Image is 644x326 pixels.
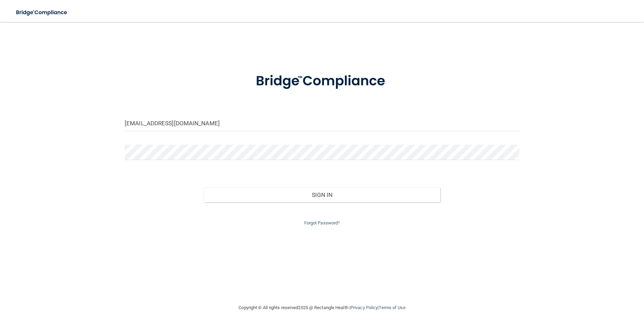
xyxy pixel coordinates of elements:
[350,305,378,310] a: Privacy Policy
[10,6,74,20] img: bridge_compliance_login_screen.278c3ca4.svg
[379,305,405,310] a: Terms of Use
[196,297,448,319] div: Copyright © All rights reserved 2025 @ Rectangle Health | |
[304,220,340,225] a: Forgot Password?
[204,187,440,202] button: Sign In
[125,116,519,131] input: Email
[242,63,402,99] img: bridge_compliance_login_screen.278c3ca4.svg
